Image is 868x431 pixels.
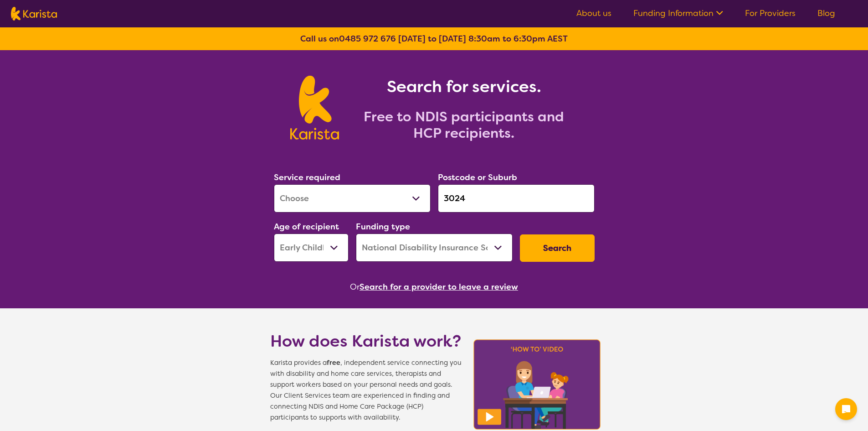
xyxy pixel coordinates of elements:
button: Search for a provider to leave a review [360,280,518,294]
b: free [327,358,340,367]
a: For Providers [745,8,796,19]
span: Karista provides a , independent service connecting you with disability and home care services, t... [270,358,462,423]
a: About us [576,8,611,19]
a: 0485 972 676 [339,33,396,44]
h1: Search for services. [350,76,578,98]
label: Funding type [356,221,410,232]
label: Age of recipient [274,221,339,232]
a: Funding Information [633,8,723,19]
label: Postcode or Suburb [438,172,517,183]
img: Karista logo [290,76,339,140]
img: Karista logo [11,7,57,21]
b: Call us on [DATE] to [DATE] 8:30am to 6:30pm AEST [300,33,568,44]
a: Blog [817,8,835,19]
button: Search [520,234,595,262]
h2: Free to NDIS participants and HCP recipients. [350,109,578,141]
label: Service required [274,172,340,183]
h1: How does Karista work? [270,330,462,352]
input: Type [438,184,595,213]
span: Or [350,280,360,294]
